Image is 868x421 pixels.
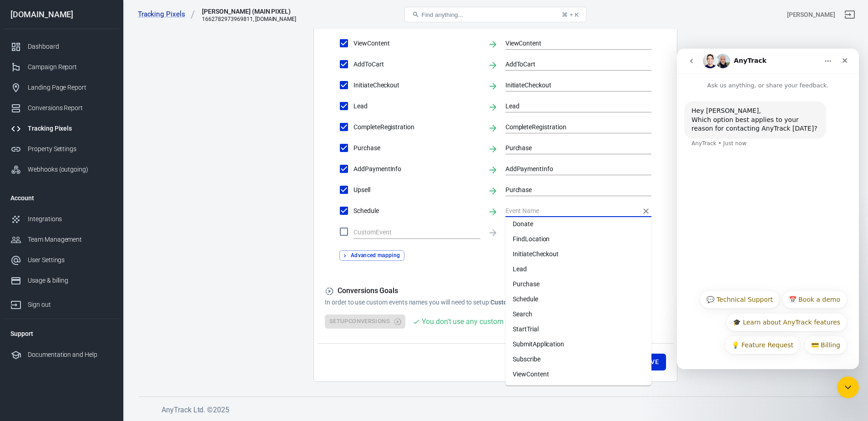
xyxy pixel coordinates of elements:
[505,37,638,49] input: Event Name
[28,235,112,244] div: Team Management
[202,16,296,22] div: 1662782973969811, standoutfitpro.com
[505,247,651,262] li: InitiateCheckout
[28,255,112,265] div: User Settings
[640,205,652,218] button: Clear
[28,300,112,309] div: Sign out
[3,77,120,98] a: Landing Page Report
[421,11,463,18] span: Find anything...
[505,262,651,277] li: Lead
[3,187,120,209] li: Account
[505,205,638,216] input: Event Name
[3,57,120,77] a: Campaign Report
[837,376,859,398] iframe: Intercom live chat
[505,121,638,132] input: Event Name
[505,292,651,307] li: Schedule
[353,143,480,153] span: Purchase
[3,118,120,139] a: Tracking Pixels
[28,103,112,113] div: Conversions Report
[28,144,112,154] div: Property Settings
[339,250,404,261] button: Advanced mapping
[3,139,120,159] a: Property Settings
[353,185,480,195] span: Upsell
[325,286,666,296] h5: Conversions Goals
[505,352,651,367] li: Subscribe
[839,4,861,25] a: Sign out
[353,122,480,132] span: CompleteRegistration
[3,270,120,291] a: Usage & billing
[505,367,651,382] li: ViewContent
[3,250,120,270] a: User Settings
[28,276,112,285] div: Usage & billing
[505,337,651,352] li: SubmitApplication
[28,124,112,133] div: Tracking Pixels
[28,62,112,72] div: Campaign Report
[505,163,638,174] input: Event Name
[28,83,112,92] div: Landing Page Report
[505,232,651,247] li: FindLocation
[3,10,120,19] div: [DOMAIN_NAME]
[353,39,480,48] span: ViewContent
[505,217,651,232] li: Donate
[3,159,120,180] a: Webhooks (outgoing)
[353,81,480,90] span: InitiateCheckout
[161,404,844,416] h6: AnyTrack Ltd. © 2025
[3,291,120,315] a: Sign out
[28,214,112,224] div: Integrations
[28,350,112,360] div: Documentation and Help
[505,142,638,153] input: Event Name
[353,60,480,69] span: AddToCart
[677,49,859,369] iframe: Intercom live chat
[505,58,638,70] input: Event Name
[505,307,651,322] li: Search
[353,164,480,174] span: AddPaymentInfo
[3,323,120,345] li: Support
[505,184,638,195] input: Event Name
[422,316,526,327] div: You don't use any custom events
[353,206,480,216] span: Schedule
[505,79,638,91] input: Event Name
[28,165,112,174] div: Webhooks (outgoing)
[353,227,467,238] input: Clear
[505,322,651,337] li: StartTrial
[3,98,120,118] a: Conversions Report
[562,11,579,18] div: ⌘ + K
[490,299,550,306] strong: Custom Conversions
[787,10,835,20] div: Account id: vFuTmTDd
[202,7,293,16] div: Brandi Clark (MAIN PIXEL)
[3,36,120,57] a: Dashboard
[138,10,195,19] a: Tracking Pixels
[505,100,638,112] input: Event Name
[505,277,651,292] li: Purchase
[325,298,666,307] p: In order to use custom events names you will need to setup :
[353,101,480,111] span: Lead
[3,209,120,229] a: Integrations
[3,229,120,250] a: Team Management
[404,7,586,22] button: Find anything...⌘ + K
[28,42,112,51] div: Dashboard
